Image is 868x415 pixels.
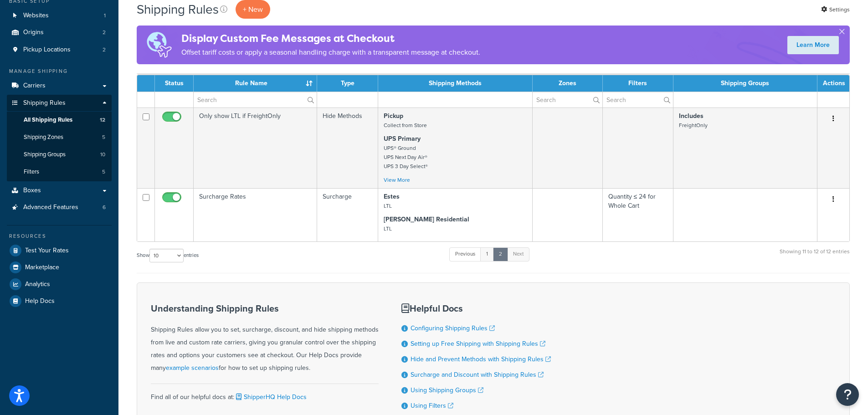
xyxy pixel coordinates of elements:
input: Search [194,92,317,108]
strong: Pickup [384,111,403,121]
small: UPS® Ground UPS Next Day Air® UPS 3 Day Select® [384,144,428,170]
li: All Shipping Rules [7,112,112,128]
li: Shipping Groups [7,146,112,163]
span: Help Docs [25,297,55,305]
a: Setting up Free Shipping with Shipping Rules [411,339,545,348]
div: Resources [7,232,112,240]
h4: Display Custom Fee Messages at Checkout [181,31,480,46]
span: Shipping Rules [23,99,66,107]
span: 2 [103,29,106,36]
th: Rule Name : activate to sort column ascending [194,75,317,92]
a: Next [507,247,529,261]
a: Shipping Groups 10 [7,146,112,163]
input: Search [533,92,602,108]
th: Shipping Methods [378,75,533,92]
td: Surcharge [317,188,378,241]
a: ShipperHQ Help Docs [234,392,307,402]
small: Collect from Store [384,121,427,129]
span: 2 [103,46,106,54]
a: Using Filters [411,401,453,410]
span: Pickup Locations [23,46,71,54]
a: Shipping Rules [7,95,112,112]
a: View More [384,176,410,184]
td: Surcharge Rates [194,188,317,241]
span: 12 [100,116,105,124]
div: Find all of our helpful docs at: [151,384,379,404]
small: LTL [384,225,392,233]
a: 1 [480,247,494,261]
input: Search [603,92,673,108]
a: Filters 5 [7,164,112,180]
a: 2 [493,247,508,261]
li: Shipping Rules [7,95,112,181]
h3: Helpful Docs [401,303,551,313]
li: Advanced Features [7,199,112,216]
strong: Includes [679,111,704,121]
button: Open Resource Center [836,383,859,406]
span: Test Your Rates [25,247,69,255]
span: Shipping Zones [24,133,63,141]
a: example scenarios [166,363,219,373]
h3: Understanding Shipping Rules [151,303,379,313]
td: Hide Methods [317,108,378,188]
small: LTL [384,202,392,210]
span: Origins [23,29,44,36]
a: Surcharge and Discount with Shipping Rules [411,370,544,379]
img: duties-banner-06bc72dcb5fe05cb3f9472aba00be2ae8eb53ab6f0d8bb03d382ba314ac3c341.png [137,26,181,64]
a: Boxes [7,182,112,199]
strong: UPS Primary [384,134,421,143]
th: Status [155,75,194,92]
a: Test Your Rates [7,242,112,259]
a: Help Docs [7,293,112,309]
span: 10 [100,151,105,159]
a: Settings [821,3,850,16]
strong: [PERSON_NAME] Residential [384,215,469,224]
span: Advanced Features [23,204,78,211]
span: Shipping Groups [24,151,66,159]
span: Boxes [23,187,41,195]
span: All Shipping Rules [24,116,72,124]
li: Websites [7,7,112,24]
p: Offset tariff costs or apply a seasonal handling charge with a transparent message at checkout. [181,46,480,59]
a: Analytics [7,276,112,292]
span: Analytics [25,281,50,288]
small: FreightOnly [679,121,708,129]
a: All Shipping Rules 12 [7,112,112,128]
li: Origins [7,24,112,41]
th: Shipping Groups [673,75,817,92]
th: Zones [533,75,603,92]
span: Websites [23,12,49,20]
a: Marketplace [7,259,112,276]
a: Websites 1 [7,7,112,24]
span: 5 [102,133,105,141]
span: 6 [103,204,106,211]
label: Show entries [137,249,199,262]
a: Origins 2 [7,24,112,41]
span: Filters [24,168,39,176]
a: Carriers [7,77,112,94]
li: Pickup Locations [7,41,112,58]
div: Shipping Rules allow you to set, surcharge, discount, and hide shipping methods from live and cus... [151,303,379,374]
a: Using Shipping Groups [411,385,483,395]
select: Showentries [149,249,184,262]
a: Learn More [787,36,839,54]
th: Actions [817,75,849,92]
a: Pickup Locations 2 [7,41,112,58]
div: Manage Shipping [7,67,112,75]
a: Previous [449,247,481,261]
strong: Estes [384,192,400,201]
span: 5 [102,168,105,176]
th: Type [317,75,378,92]
a: Hide and Prevent Methods with Shipping Rules [411,354,551,364]
li: Filters [7,164,112,180]
td: Quantity ≤ 24 for Whole Cart [603,188,673,241]
a: Configuring Shipping Rules [411,323,495,333]
th: Filters [603,75,673,92]
span: Marketplace [25,264,59,272]
span: Carriers [23,82,46,90]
